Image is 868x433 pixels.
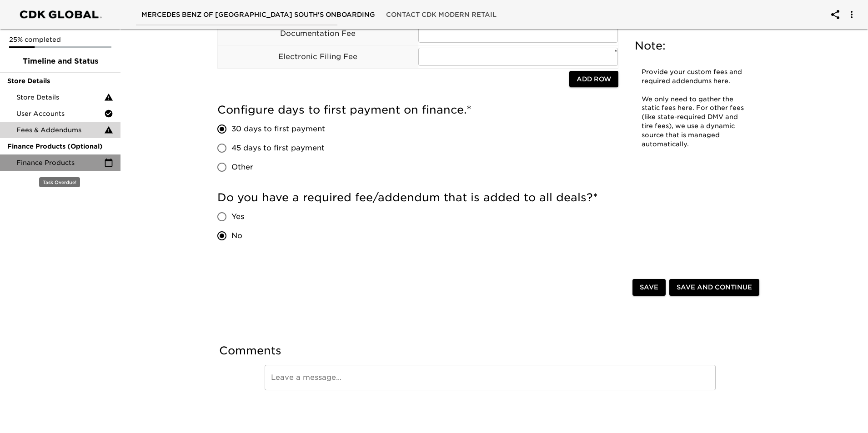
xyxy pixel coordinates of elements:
button: account of current user [841,4,863,25]
span: User Accounts [16,109,104,118]
span: Store Details [7,76,113,85]
span: 45 days to first payment [231,143,325,154]
p: Documentation Fee [218,28,418,39]
span: Mercedes Benz of [GEOGRAPHIC_DATA] South's Onboarding [141,9,375,20]
button: Add Row [569,71,618,88]
span: Timeline and Status [7,56,113,67]
span: Store Details [16,93,104,102]
button: Save [632,279,666,296]
span: Fees & Addendums [16,125,104,134]
h5: Comments [219,343,761,358]
span: Yes [231,211,244,222]
button: Save and Continue [669,279,759,296]
h5: Configure days to first payment on finance. [217,103,618,117]
p: Provide your custom fees and required addendums here. [642,68,751,86]
span: Add Row [577,74,611,85]
span: Finance Products (Optional) [7,142,113,151]
p: Electronic Filing Fee [218,51,418,62]
h5: Do you have a required fee/addendum that is added to all deals? [217,190,618,205]
span: 30 days to first payment [231,124,325,134]
span: No [231,230,242,241]
span: Save and Continue [677,282,752,293]
h5: Note: [635,39,758,53]
button: account of current user [824,4,846,25]
span: Save [640,282,658,293]
p: We only need to gather the static fees here. For other fees (like state-required DMV and tire fee... [642,95,751,149]
p: 25% completed [9,35,111,44]
span: Other [231,162,253,173]
span: Finance Products [16,158,104,167]
span: Contact CDK Modern Retail [386,9,497,20]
